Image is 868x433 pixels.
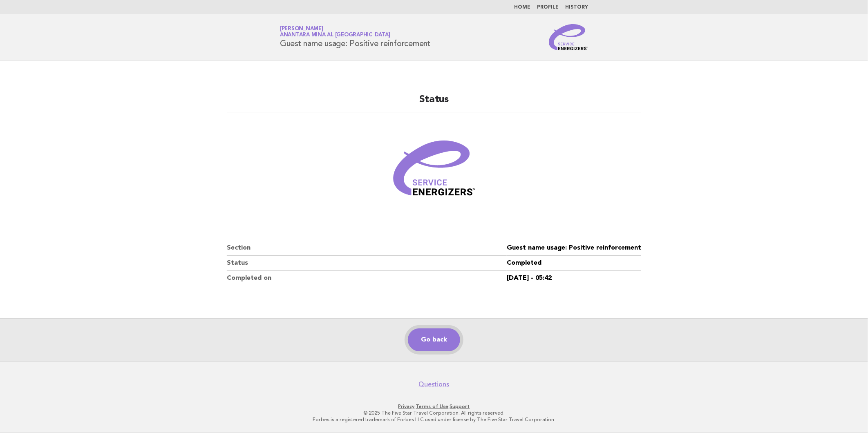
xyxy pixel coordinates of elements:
a: History [565,5,588,10]
p: · · [184,403,684,410]
a: Terms of Use [416,404,449,409]
p: © 2025 The Five Star Travel Corporation. All rights reserved. [184,410,684,416]
dd: [DATE] - 05:42 [507,271,641,286]
dt: Status [227,256,507,271]
img: Service Energizers [549,24,588,50]
a: Home [514,5,530,10]
span: Anantara Mina al [GEOGRAPHIC_DATA] [280,33,390,38]
a: Profile [537,5,559,10]
a: [PERSON_NAME]Anantara Mina al [GEOGRAPHIC_DATA] [280,26,390,38]
dt: Completed on [227,271,507,286]
h2: Status [227,93,641,113]
a: Go back [408,328,460,351]
p: Forbes is a registered trademark of Forbes LLC used under license by The Five Star Travel Corpora... [184,416,684,423]
img: Verified [385,123,483,221]
a: Privacy [398,404,415,409]
dd: Guest name usage: Positive reinforcement [507,241,641,256]
dt: Section [227,241,507,256]
h1: Guest name usage: Positive reinforcement [280,27,430,48]
a: Questions [419,380,450,388]
a: Support [450,404,470,409]
dd: Completed [507,256,641,271]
